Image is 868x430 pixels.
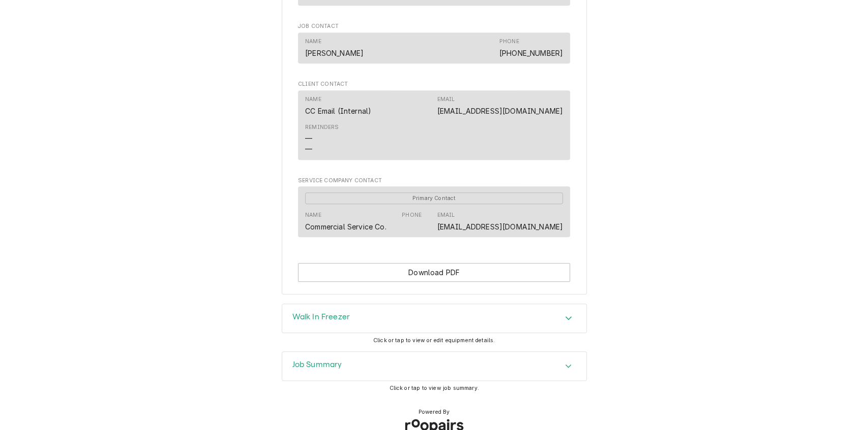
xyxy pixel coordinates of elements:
div: Job Contact List [298,32,570,68]
div: — [305,144,312,154]
span: Client Contact [298,80,570,88]
span: Primary Contact [305,192,563,204]
div: — [305,133,312,144]
div: Service Company Contact List [298,186,570,242]
div: Contact [298,90,570,160]
div: Name [305,38,364,58]
h3: Walk In Freezer [292,312,350,322]
div: Phone [402,211,422,219]
div: Contact [298,186,570,237]
span: Click or tap to view job summary. [389,385,478,391]
div: Primary [305,192,563,204]
div: Name [305,95,321,104]
div: Email [437,95,455,104]
div: Email [437,95,563,116]
div: Name [305,211,386,231]
button: Accordion Details Expand Trigger [282,352,586,380]
div: Phone [402,211,422,231]
a: [EMAIL_ADDRESS][DOMAIN_NAME] [437,107,563,115]
div: Name [305,211,321,219]
div: Service Company Contact [298,177,570,242]
div: Button Group [298,263,570,282]
div: Reminders [305,123,339,131]
button: Download PDF [298,263,570,282]
div: Accordion Header [282,352,586,380]
div: Accordion Header [282,304,586,333]
h3: Job Summary [292,360,342,370]
div: Reminders [305,123,339,154]
div: CC Email (Internal) [305,106,371,116]
span: Service Company Contact [298,177,570,185]
div: Phone [499,38,563,58]
div: Email [437,211,455,219]
div: Client Contact [298,80,570,164]
a: [EMAIL_ADDRESS][DOMAIN_NAME] [437,222,563,231]
span: Job Contact [298,22,570,30]
div: Button Group Row [298,263,570,282]
div: Phone [499,38,519,46]
div: Name [305,95,371,116]
div: Walk In Freezer [282,304,587,333]
div: Commercial Service Co. [305,221,386,232]
div: Job Contact [298,22,570,68]
span: Powered By [418,408,450,416]
div: Name [305,38,321,46]
div: Client Contact List [298,90,570,164]
div: Email [437,211,563,231]
div: [PERSON_NAME] [305,48,364,58]
button: Accordion Details Expand Trigger [282,304,586,333]
a: [PHONE_NUMBER] [499,49,563,57]
div: Contact [298,32,570,63]
span: Click or tap to view or edit equipment details. [373,337,495,344]
div: Job Summary [282,351,587,381]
